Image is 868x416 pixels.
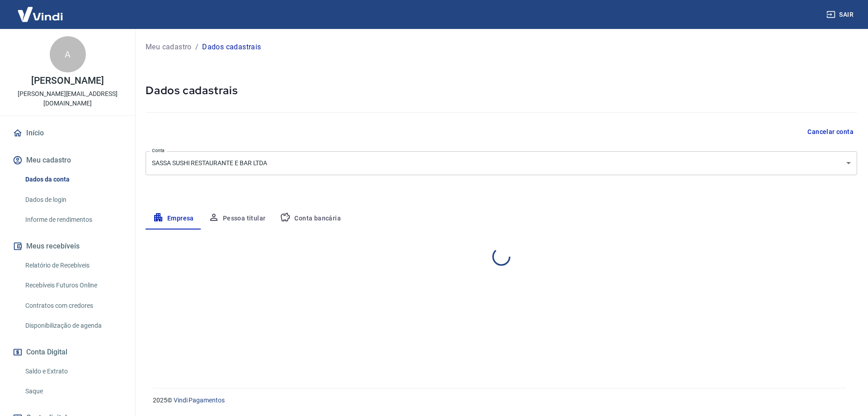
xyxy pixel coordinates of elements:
p: 2025 © [153,396,846,405]
a: Meu cadastro [146,42,192,53]
a: Saque [22,382,124,401]
a: Disponibilização de agenda [22,316,124,335]
a: Vindi Pagamentos [174,397,225,404]
button: Pessoa titular [201,208,273,230]
a: Dados de login [22,191,124,209]
a: Recebíveis Futuros Online [22,276,124,295]
img: Vindi [11,0,70,28]
button: Meu cadastro [11,150,124,170]
a: Contratos com credores [22,296,124,315]
button: Sair [825,6,857,23]
button: Cancelar conta [804,124,857,140]
a: Início [11,123,124,143]
h5: Dados cadastrais [146,83,857,98]
p: [PERSON_NAME] [31,76,104,86]
button: Conta Digital [11,342,124,362]
div: SASSA SUSHI RESTAURANTE E BAR LTDA [146,151,857,175]
label: Conta [152,147,165,154]
a: Relatório de Recebíveis [22,256,124,275]
p: [PERSON_NAME][EMAIL_ADDRESS][DOMAIN_NAME] [7,89,128,108]
button: Meus recebíveis [11,236,124,256]
p: Dados cadastrais [202,42,261,53]
p: / [195,42,198,53]
a: Saldo e Extrato [22,362,124,381]
a: Informe de rendimentos [22,210,124,229]
div: A [50,36,86,72]
button: Empresa [146,208,201,230]
button: Conta bancária [273,208,348,230]
a: Dados da conta [22,170,124,189]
